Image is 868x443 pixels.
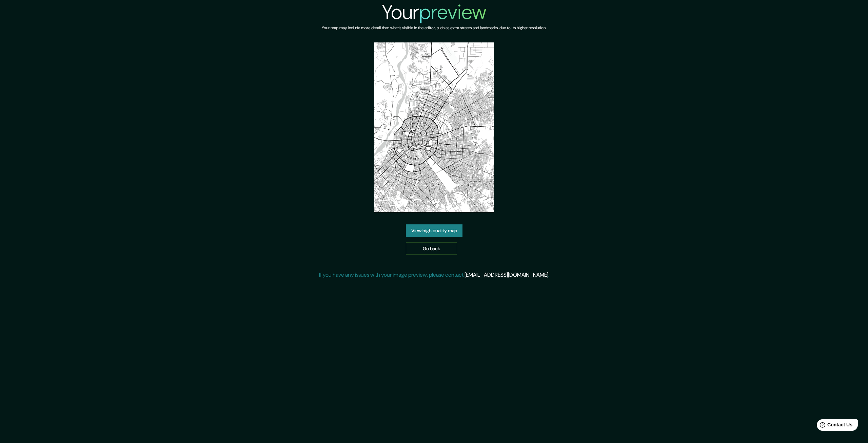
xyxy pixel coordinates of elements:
[319,271,549,279] p: If you have any issues with your image preview, please contact .
[465,271,548,278] a: [EMAIL_ADDRESS][DOMAIN_NAME]
[808,417,861,436] iframe: Help widget launcher
[406,242,457,255] a: Go back
[322,24,546,32] h6: Your map may include more detail than what's visible in the editor, such as extra streets and lan...
[406,224,462,237] a: View high quality map
[374,42,494,212] img: created-map-preview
